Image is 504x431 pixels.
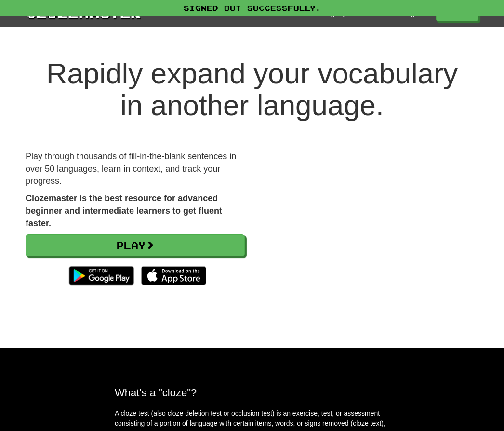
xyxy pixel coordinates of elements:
strong: Clozemaster is the best resource for advanced beginner and intermediate learners to get fluent fa... [26,193,222,228]
h2: What's a "cloze"? [115,387,389,399]
img: Download_on_the_App_Store_Badge_US-UK_135x40-25178aeef6eb6b83b96f5f2d004eda3bffbb37122de64afbaef7... [141,266,206,285]
img: Get it on Google Play [64,261,139,290]
a: Play [26,234,245,256]
p: Play through thousands of fill-in-the-blank sentences in over 50 languages, learn in context, and... [26,150,245,188]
